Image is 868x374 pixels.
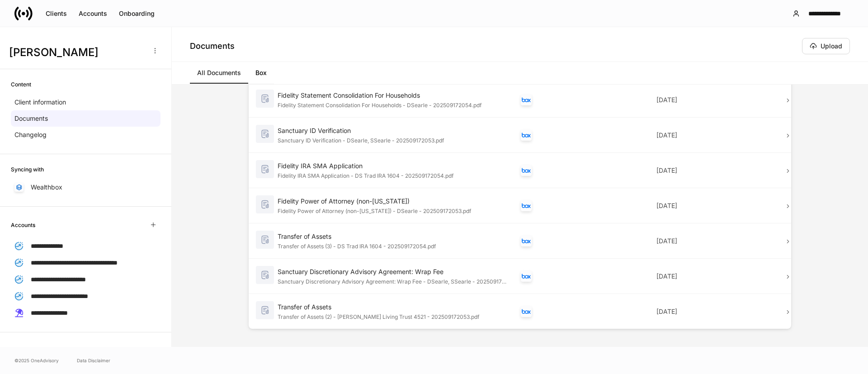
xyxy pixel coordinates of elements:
div: Box [521,236,532,246]
div: Transfer of Assets (2) - [PERSON_NAME] Living Trust 4521 - 202509172053.pdf [278,312,506,321]
h6: Content [11,80,31,89]
p: Client information [14,98,66,107]
div: Fidelity IRA SMA Application - DS Trad IRA 1604 - 202509172054.pdf [278,170,506,180]
img: oYqM9ojoZLfzCHUefNbBcWHcyDPbQKagtYciMC8pFl3iZXy3dU33Uwy+706y+0q2uJ1ghNQf2OIHrSh50tUd9HaB5oMc62p0G... [522,309,531,314]
p: Changelog [14,130,47,139]
h4: Documents [190,41,235,52]
div: Transfer of Assets [278,303,506,312]
img: oYqM9ojoZLfzCHUefNbBcWHcyDPbQKagtYciMC8pFl3iZXy3dU33Uwy+706y+0q2uJ1ghNQf2OIHrSh50tUd9HaB5oMc62p0G... [522,238,531,243]
div: Box [521,306,532,317]
img: oYqM9ojoZLfzCHUefNbBcWHcyDPbQKagtYciMC8pFl3iZXy3dU33Uwy+706y+0q2uJ1ghNQf2OIHrSh50tUd9HaB5oMc62p0G... [522,133,531,137]
h3: [PERSON_NAME] [9,45,144,60]
img: oYqM9ojoZLfzCHUefNbBcWHcyDPbQKagtYciMC8pFl3iZXy3dU33Uwy+706y+0q2uJ1ghNQf2OIHrSh50tUd9HaB5oMc62p0G... [522,203,531,208]
div: Fidelity IRA SMA Application [278,161,506,170]
img: svg%3e [256,195,274,213]
p: Wealthbox [31,183,62,192]
p: [DATE] [656,307,777,316]
div: Fidelity Power of Attorney (non-[US_STATE]) [278,197,506,206]
img: svg%3e [256,266,274,284]
p: Documents [14,114,48,123]
div: Fidelity Power of Attorney (non-[US_STATE]) - DSearle - 202509172053.pdf [278,206,506,215]
div: Box [521,271,532,282]
div: Upload [821,42,842,51]
img: svg%3e [256,125,274,143]
img: oYqM9ojoZLfzCHUefNbBcWHcyDPbQKagtYciMC8pFl3iZXy3dU33Uwy+706y+0q2uJ1ghNQf2OIHrSh50tUd9HaB5oMc62p0G... [522,168,531,173]
img: svg%3e [256,301,274,319]
img: oYqM9ojoZLfzCHUefNbBcWHcyDPbQKagtYciMC8pFl3iZXy3dU33Uwy+706y+0q2uJ1ghNQf2OIHrSh50tUd9HaB5oMc62p0G... [522,97,531,102]
a: Wealthbox [11,179,160,195]
img: svg%3e [256,90,274,108]
p: [DATE] [656,272,777,281]
p: [DATE] [656,95,777,104]
a: Box [248,62,274,84]
div: Sanctuary ID Verification [278,126,506,135]
a: All Documents [190,62,248,84]
div: Transfer of Assets [278,232,506,241]
p: [DATE] [656,166,777,175]
h6: Firm Forms [11,346,40,355]
img: svg%3e [256,231,274,249]
button: Accounts [73,6,113,21]
h6: Accounts [11,221,35,229]
p: [DATE] [656,237,777,246]
div: Fidelity Statement Consolidation For Households [278,91,506,100]
p: [DATE] [656,201,777,210]
div: Sanctuary Discretionary Advisory Agreement: Wrap Fee - DSearle, SSearle - 202509172053.pdf [278,276,506,285]
a: Documents [11,110,160,127]
div: Box [521,130,532,141]
div: Transfer of Assets (3) - DS Trad IRA 1604 - 202509172054.pdf [278,241,506,250]
span: © 2025 OneAdvisory [14,357,59,364]
div: Box [521,165,532,176]
h6: Syncing with [11,165,44,174]
p: [DATE] [656,131,777,140]
div: Box [521,95,532,105]
button: Clients [40,6,73,21]
button: Upload [802,38,850,54]
div: Fidelity Statement Consolidation For Households - DSearle - 202509172054.pdf [278,100,506,109]
div: Clients [46,9,67,18]
div: Accounts [79,9,107,18]
a: Changelog [11,127,160,143]
img: svg%3e [256,160,274,178]
div: Sanctuary Discretionary Advisory Agreement: Wrap Fee [278,267,506,276]
img: oYqM9ojoZLfzCHUefNbBcWHcyDPbQKagtYciMC8pFl3iZXy3dU33Uwy+706y+0q2uJ1ghNQf2OIHrSh50tUd9HaB5oMc62p0G... [522,274,531,279]
button: Onboarding [113,6,160,21]
a: Data Disclaimer [77,357,110,364]
a: Client information [11,94,160,110]
div: Sanctuary ID Verification - DSearle, SSearle - 202509172053.pdf [278,135,506,144]
div: Box [521,200,532,211]
div: Onboarding [119,9,155,18]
